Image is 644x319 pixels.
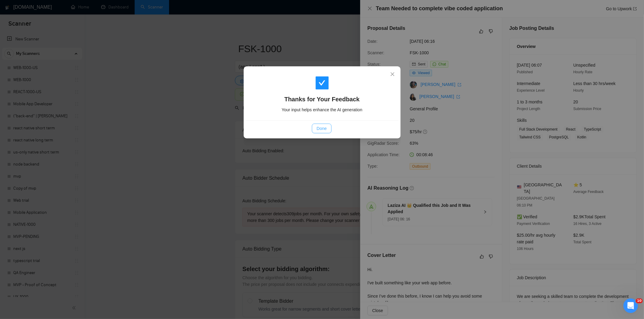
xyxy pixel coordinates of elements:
[317,125,327,132] span: Done
[384,66,401,83] button: Close
[315,76,329,90] span: check-square
[253,95,391,103] h4: Thanks for Your Feedback
[636,298,643,303] span: 10
[390,72,395,77] span: close
[623,298,638,313] iframe: Intercom live chat
[282,107,362,112] span: Your input helps enhance the AI generation
[312,124,332,133] button: Done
